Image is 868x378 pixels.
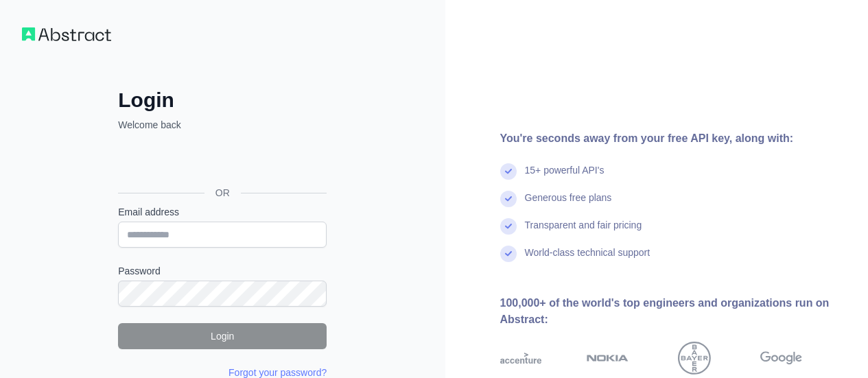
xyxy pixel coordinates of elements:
[118,118,327,132] p: Welcome back
[587,342,629,375] img: nokia
[500,163,517,180] img: check mark
[118,88,327,113] h2: Login
[678,342,711,375] img: bayer
[500,218,517,235] img: check mark
[118,264,327,278] label: Password
[500,295,847,328] div: 100,000+ of the world's top engineers and organizations run on Abstract:
[22,27,111,41] img: Workflow
[500,191,517,207] img: check mark
[525,246,650,273] div: World-class technical support
[500,130,847,147] div: You're seconds away from your free API key, along with:
[111,147,331,177] iframe: Bouton "Se connecter avec Google"
[525,163,605,191] div: 15+ powerful API's
[118,205,327,219] label: Email address
[204,186,241,200] span: OR
[118,323,327,349] button: Login
[525,191,612,218] div: Generous free plans
[500,342,542,375] img: accenture
[500,246,517,262] img: check mark
[760,342,802,375] img: google
[525,218,642,246] div: Transparent and fair pricing
[228,367,327,378] a: Forgot your password?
